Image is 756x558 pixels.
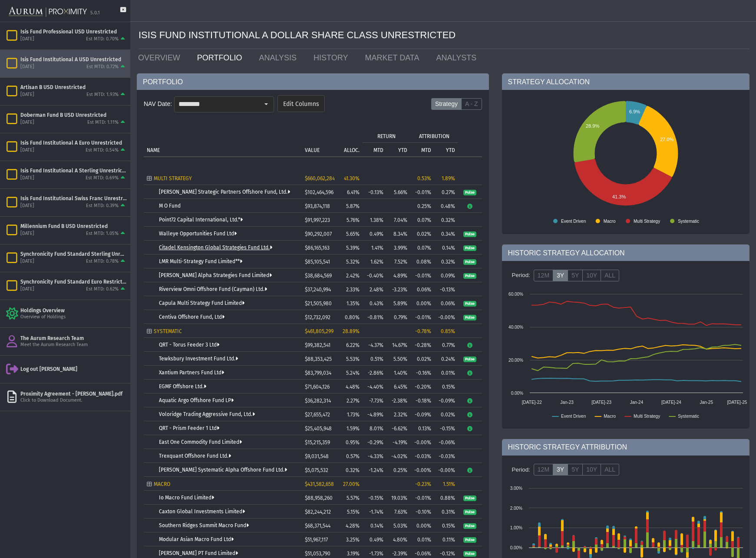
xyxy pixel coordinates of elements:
div: [DATE] [20,147,34,154]
div: Millennium Fund B USD Unrestricted [20,223,127,230]
td: -0.18% [410,393,434,407]
a: [PERSON_NAME] Strategic Partners Offshore Fund, Ltd. [159,189,290,195]
a: [PERSON_NAME] Alpha Strategies Fund Limited [159,272,272,278]
td: Column YTD [434,142,458,156]
td: 0.27% [434,185,458,199]
td: -0.28% [410,338,434,352]
span: 1.73% [347,412,360,418]
label: 12M [534,270,553,282]
span: Pulse [463,495,476,502]
td: -0.00% [410,435,434,449]
span: $102,464,596 [305,189,333,195]
a: QRT - Torus Feeder 3 Ltd [159,342,219,348]
td: 4.89% [386,268,410,282]
div: The Aurum Research Team [20,335,127,342]
td: -0.20% [410,380,434,393]
td: 0.24% [434,352,458,366]
div: Isis Fund Institutional A USD Unrestricted [20,56,127,63]
a: East One Commodity Fund Limited [159,439,242,445]
span: 5.39% [346,245,360,251]
a: Riverview Omni Offshore Fund (Cayman) Ltd. [159,286,267,292]
text: Systematic [678,219,699,224]
span: Pulse [463,259,476,265]
td: -0.06% [434,435,458,449]
td: Column MTD [410,142,434,156]
div: 5.0.1 [90,10,100,17]
td: 0.31% [434,505,458,518]
div: Est MTD: 0.70% [86,36,119,43]
td: Column NAME [144,129,302,156]
text: 0.00% [511,391,523,396]
a: Capula Multi Strategy Fund Limited [159,300,244,306]
td: 0.02% [410,227,434,241]
div: Est MTD: 0.72% [86,64,119,70]
div: [DATE] [20,92,34,98]
td: 6.45% [386,380,410,393]
text: [DATE]-25 [727,400,747,405]
td: 0.00% [410,296,434,310]
td: 0.88% [434,491,458,505]
td: 0.32% [434,254,458,268]
text: Macro [603,219,615,224]
span: Pulse [463,509,476,515]
td: 14.67% [386,338,410,352]
div: Est MTD: 1.93% [86,92,119,98]
td: -4.40% [363,380,386,393]
a: Pulse [463,189,476,195]
span: 6.22% [346,342,360,348]
td: 0.51% [363,352,386,366]
text: 20.00% [508,358,523,363]
label: 3Y [553,464,568,476]
text: Jan-23 [560,400,574,405]
td: 5.50% [386,352,410,366]
text: 40.00% [508,325,523,330]
td: -0.00% [410,463,434,477]
td: -0.16% [410,366,434,380]
div: Log out [PERSON_NAME] [20,366,127,373]
span: $21,505,980 [305,300,332,307]
text: Multi Strategy [634,414,660,419]
td: 0.34% [434,227,458,241]
td: -0.01% [410,185,434,199]
a: Southern Ridges Summit Macro Fund [159,522,249,528]
div: [DATE] [20,286,34,293]
span: 2.33% [346,287,360,293]
td: -2.86% [363,366,386,380]
td: 0.02% [410,352,434,366]
span: $37,240,994 [305,287,331,293]
td: -4.89% [363,407,386,421]
div: [DATE] [20,231,34,237]
td: -4.37% [363,338,386,352]
a: MARKET DATA [358,49,429,66]
td: Column YTD [386,142,410,156]
td: -0.03% [410,449,434,463]
span: 5.32% [346,259,360,265]
a: Trexquant Offshore Fund Ltd. [159,453,231,459]
p: MTD [373,147,383,153]
a: M O Fund [159,203,181,209]
div: Est MTD: 0.69% [86,175,119,182]
td: 0.25% [410,199,434,213]
dx-button: Edit Columns [277,95,325,112]
span: $85,105,541 [305,259,330,265]
td: 0.79% [386,310,410,324]
td: 3.99% [386,241,410,254]
div: Est MTD: 0.39% [86,203,119,209]
td: 1.38% [363,213,386,227]
a: QRT - Prism Feeder 1 Ltd [159,425,219,431]
span: Pulse [463,315,476,321]
img: Aurum-Proximity%20white.svg [9,2,87,22]
td: 19.03% [386,491,410,505]
div: Doberman Fund B USD Unrestricted [20,112,127,119]
span: $86,165,163 [305,245,330,251]
a: [PERSON_NAME] PT Fund Limited [159,550,238,556]
div: Est MTD: 1.11% [87,119,119,126]
div: Isis Fund Institutional Swiss Franc Unrestricted [20,195,127,202]
span: 4.48% [346,384,360,390]
td: -0.13% [363,185,386,199]
a: Pulse [463,508,476,515]
td: -4.02% [386,449,410,463]
a: PORTFOLIO [191,49,253,66]
td: 0.09% [434,268,458,282]
span: 2.42% [346,273,360,279]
